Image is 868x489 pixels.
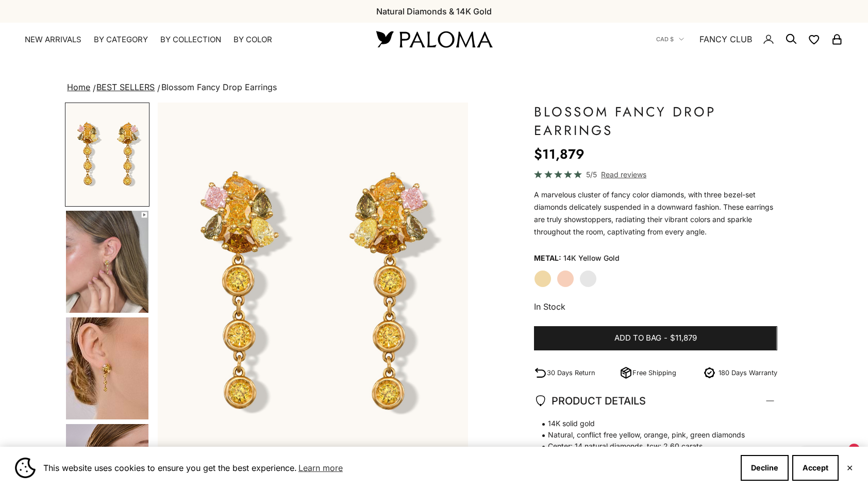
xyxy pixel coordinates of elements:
[632,367,676,378] p: Free Shipping
[65,316,149,420] button: Go to item 5
[65,80,803,95] nav: breadcrumbs
[534,418,766,429] span: 14K solid gold
[534,144,585,164] sale-price: $11,879
[25,35,352,45] nav: Primary navigation
[534,300,777,313] p: In Stock
[534,168,777,180] a: 5/5 Read reviews
[161,82,277,92] span: Blossom Fancy Drop Earrings
[158,103,468,486] img: #YellowGold
[233,35,272,45] summary: By Color
[94,35,148,45] summary: By Category
[160,35,221,45] summary: By Collection
[741,455,789,481] button: Decline
[670,332,697,345] span: $11,879
[534,382,777,420] summary: PRODUCT DETAILS
[534,429,766,441] span: Natural, conflict free yellow, orange, pink, green diamonds
[67,82,90,92] a: Home
[719,367,777,378] p: 180 Days Warranty
[563,250,620,266] variant-option-value: 14K Yellow Gold
[534,189,777,238] p: A marvelous cluster of fancy color diamonds, with three bezel-set diamonds delicately suspended i...
[586,168,597,180] span: 5/5
[534,441,766,452] span: Center: 14 natural diamonds, tcw: 2.60 carats
[846,465,853,471] button: Close
[25,35,81,45] a: NEW ARRIVALS
[534,250,561,266] legend: Metal:
[158,103,468,486] div: Item 1 of 13
[66,104,148,206] img: #YellowGold
[614,332,661,345] span: Add to bag
[656,35,684,44] button: CAD $
[15,458,36,478] img: Cookie banner
[66,211,148,313] img: #YellowGold #RoseGold #WhiteGold
[43,460,732,476] span: This website uses cookies to ensure you get the best experience.
[547,367,595,378] p: 30 Days Return
[534,103,777,140] h1: Blossom Fancy Drop Earrings
[376,5,492,18] p: Natural Diamonds & 14K Gold
[601,168,646,180] span: Read reviews
[66,317,148,419] img: #YellowGold #WhiteGold #RoseGold
[96,82,155,92] a: BEST SELLERS
[656,23,843,56] nav: Secondary navigation
[65,210,149,314] button: Go to item 4
[534,326,777,351] button: Add to bag-$11,879
[656,35,674,44] span: CAD $
[65,103,149,207] button: Go to item 1
[534,392,646,410] span: PRODUCT DETAILS
[297,460,344,476] a: Learn more
[792,455,839,481] button: Accept
[699,32,752,46] a: FANCY CLUB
